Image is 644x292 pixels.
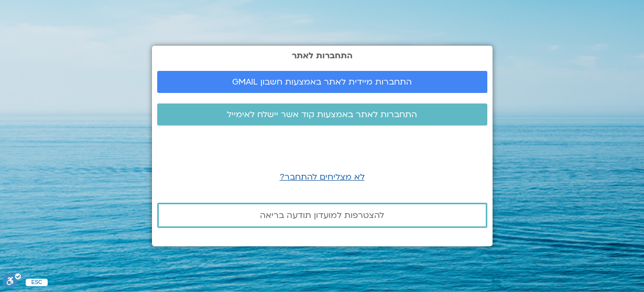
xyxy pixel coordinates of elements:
a: התחברות לאתר באמצעות קוד אשר יישלח לאימייל [157,103,487,126]
span: התחברות מיידית לאתר באמצעות חשבון GMAIL [232,77,412,87]
a: לא מצליחים להתחבר? [280,171,365,183]
h2: התחברות לאתר [157,51,487,60]
span: להצטרפות למועדון תודעה בריאה [260,211,384,220]
a: התחברות מיידית לאתר באמצעות חשבון GMAIL [157,71,487,93]
span: התחברות לאתר באמצעות קוד אשר יישלח לאימייל [227,110,417,119]
a: להצטרפות למועדון תודעה בריאה [157,203,487,228]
